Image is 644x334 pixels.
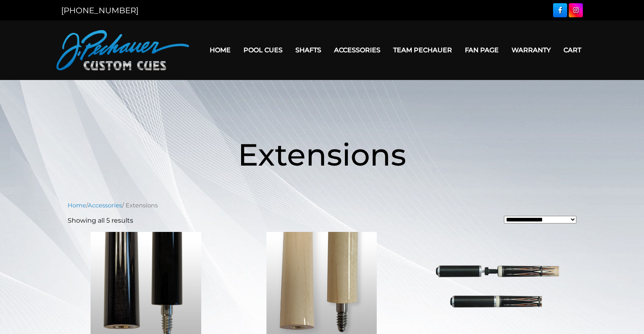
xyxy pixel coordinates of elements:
a: Warranty [505,40,557,60]
a: Fan Page [458,40,505,60]
a: Team Pechauer [387,40,458,60]
a: [PHONE_NUMBER] [61,6,138,15]
a: Pool Cues [237,40,289,60]
a: Accessories [88,202,122,209]
p: Showing all 5 results [68,216,133,225]
nav: Breadcrumb [68,201,576,210]
span: Extensions [238,136,406,173]
a: Accessories [328,40,387,60]
a: Home [68,202,86,209]
select: Shop order [504,216,576,223]
a: Shafts [289,40,328,60]
a: Home [203,40,237,60]
img: Pechauer Custom Cues [56,30,189,70]
a: Cart [557,40,588,60]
